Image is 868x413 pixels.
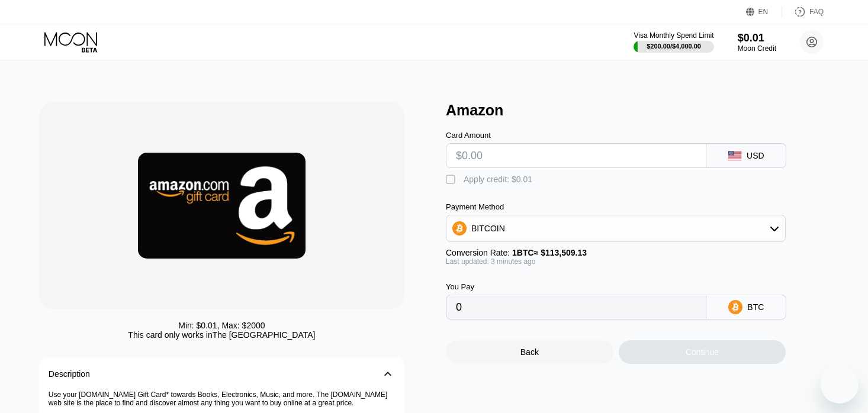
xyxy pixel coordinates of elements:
div: Back [520,347,539,357]
div: Visa Monthly Spend Limit [634,31,713,40]
div: FAQ [782,6,824,18]
div: BITCOIN [446,217,785,240]
div: 󰅀 [381,367,395,381]
div: Apply credit: $0.01 [464,175,532,184]
div:  [446,174,458,186]
div: EN [746,6,782,18]
div: Payment Method [446,202,786,211]
div: BTC [747,302,764,312]
div: Description [49,369,90,379]
div: Min: $ 0.01 , Max: $ 2000 [178,321,265,330]
div: Visa Monthly Spend Limit$200.00/$4,000.00 [634,31,713,53]
div: Back [446,340,613,364]
div: EN [758,8,769,16]
div: BITCOIN [471,224,505,233]
div: You Pay [446,282,706,291]
span: 1 BTC ≈ $113,509.13 [512,248,587,257]
input: $0.00 [456,144,696,167]
div: Moon Credit [738,44,776,53]
div: This card only works in The [GEOGRAPHIC_DATA] [128,330,315,340]
div: Last updated: 3 minutes ago [446,257,786,266]
div: Amazon [446,102,841,119]
div: $0.01 [738,32,776,44]
div: $200.00 / $4,000.00 [647,43,701,50]
div: $0.01Moon Credit [738,32,776,53]
div: USD [747,151,764,160]
iframe: 启动消息传送窗口的按钮 [821,366,859,404]
div: Conversion Rate: [446,248,786,257]
div: FAQ [809,8,824,16]
div: Card Amount [446,131,706,140]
